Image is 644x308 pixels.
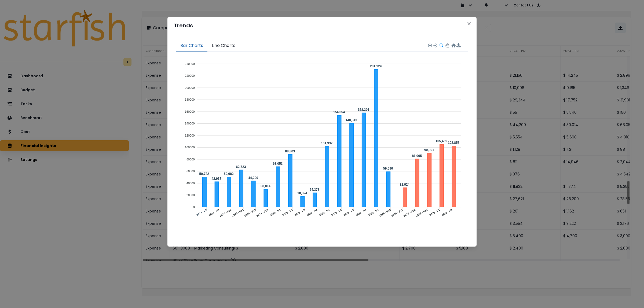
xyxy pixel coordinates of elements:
[343,208,354,217] tspan: 2025 - P7
[185,98,195,101] tspan: 180000
[456,43,461,47] img: download-solid.76f27b67513bc6e4b1a02da61d3a2511.svg
[219,208,232,217] tspan: 2024 - P10
[306,208,318,217] tspan: 2025 - P4
[269,208,281,217] tspan: 2025 - P1
[429,208,440,217] tspan: 2026 - P1
[403,208,416,217] tspan: 2025 - P12
[379,208,391,217] tspan: 2025 - P10
[445,43,448,47] div: Panning
[331,208,342,217] tspan: 2025 - P6
[176,40,207,52] button: Bar Charts
[368,208,379,217] tspan: 2025 - P9
[451,43,456,47] div: Reset Zoom
[441,208,453,217] tspan: 2026 - P2
[391,208,404,217] tspan: 2025 - P11
[355,208,367,217] tspan: 2025 - P8
[185,134,195,137] tspan: 120000
[433,43,437,47] div: Zoom Out
[185,74,195,77] tspan: 220000
[185,146,195,149] tspan: 100000
[231,208,244,217] tspan: 2024 - P11
[439,43,444,47] div: Selection Zoom
[415,208,428,217] tspan: 2025 - P13
[256,208,269,217] tspan: 2024 - P13
[428,43,431,47] div: Zoom In
[186,158,195,161] tspan: 80000
[185,110,195,113] tspan: 160000
[282,208,293,217] tspan: 2025 - P2
[294,208,306,217] tspan: 2025 - P3
[207,40,240,52] button: Line Charts
[185,86,195,89] tspan: 200000
[319,208,330,217] tspan: 2025 - P5
[186,193,195,197] tspan: 20000
[186,170,195,173] tspan: 60000
[196,208,207,217] tspan: 2024 - P8
[465,19,473,28] button: Close
[456,43,461,47] div: Menu
[244,208,257,217] tspan: 2024 - P12
[185,62,195,65] tspan: 240000
[167,17,477,34] header: Trends
[208,208,220,217] tspan: 2024 - P9
[185,122,195,125] tspan: 140000
[186,182,195,185] tspan: 40000
[193,206,195,209] tspan: 0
